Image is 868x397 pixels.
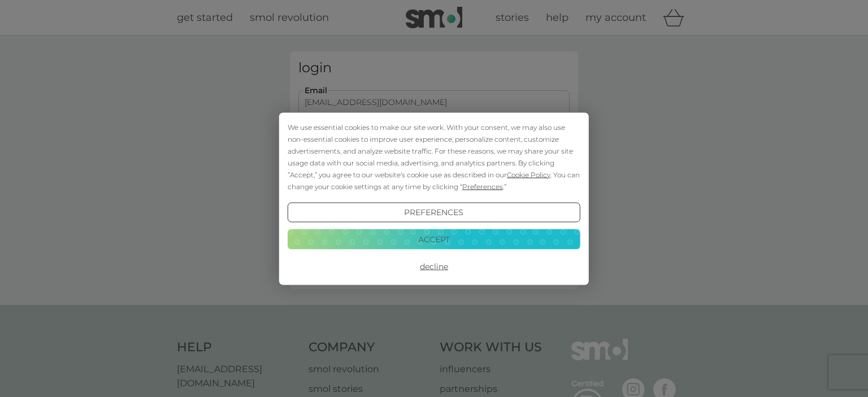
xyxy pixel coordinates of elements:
[507,170,550,178] span: Cookie Policy
[288,229,580,250] button: Accept
[462,182,503,190] span: Preferences
[288,202,580,223] button: Preferences
[288,121,580,192] div: We use essential cookies to make our site work. With your consent, we may also use non-essential ...
[279,112,589,285] div: Cookie Consent Prompt
[288,256,580,277] button: Decline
